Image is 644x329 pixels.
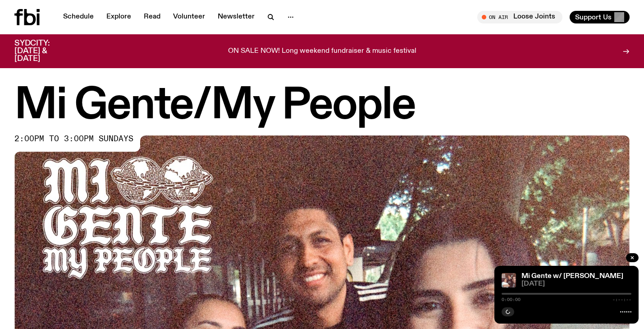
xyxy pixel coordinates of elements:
a: Read [138,11,166,23]
a: Volunteer [168,11,210,23]
button: Support Us [570,11,630,23]
a: Mi Gente w/ [PERSON_NAME] [521,273,623,280]
a: Schedule [58,11,99,23]
h3: SYDCITY: [DATE] & [DATE] [14,40,72,63]
span: Support Us [575,13,612,21]
button: On AirLoose Joints [477,11,562,23]
a: Explore [101,11,137,23]
a: Newsletter [212,11,260,23]
span: [DATE] [521,281,631,287]
span: 0:00:00 [502,297,521,302]
span: -:--:-- [612,297,631,302]
p: ON SALE NOW! Long weekend fundraiser & music festival [228,47,416,56]
span: 2:00pm to 3:00pm sundays [14,135,133,143]
h1: Mi Gente/My People [14,86,630,126]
